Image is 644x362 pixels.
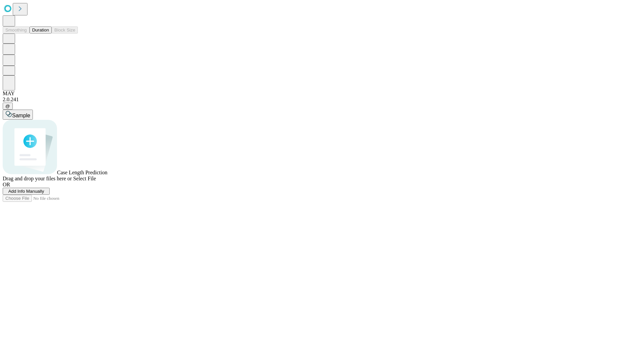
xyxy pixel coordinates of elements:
[3,188,50,195] button: Add Info Manually
[30,26,52,34] button: Duration
[8,189,44,194] span: Add Info Manually
[3,26,30,34] button: Smoothing
[3,97,641,103] div: 2.0.241
[5,104,10,109] span: @
[3,176,72,181] span: Drag and drop your files here or
[3,182,10,187] span: OR
[3,110,33,120] button: Sample
[3,90,641,97] div: MAY
[3,103,13,110] button: @
[57,170,107,175] span: Case Length Prediction
[12,113,30,118] span: Sample
[73,176,96,181] span: Select File
[52,26,78,34] button: Block Size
